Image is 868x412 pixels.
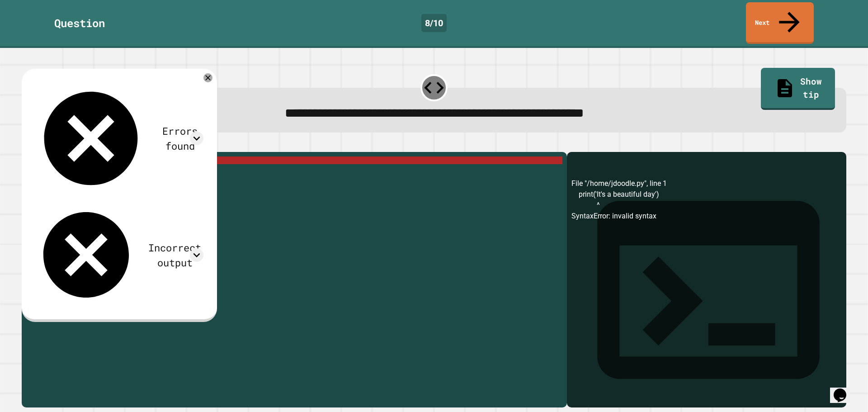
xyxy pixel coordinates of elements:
div: Question [54,15,105,31]
div: 8 / 10 [421,14,447,32]
div: Errors found [156,123,203,153]
div: File "/home/jdoodle.py", line 1 print('It's a beautiful day') ^ SyntaxError: invalid syntax [571,178,842,407]
iframe: chat widget [830,376,859,403]
a: Show tip [761,68,835,109]
div: Incorrect output [146,240,203,270]
a: Next [746,2,814,44]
